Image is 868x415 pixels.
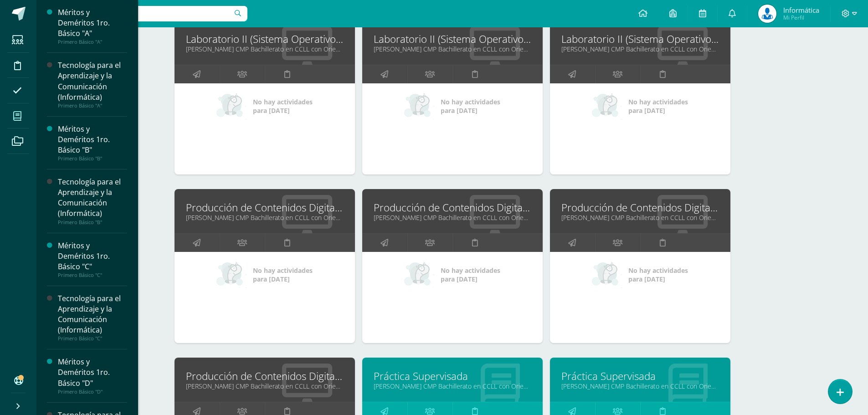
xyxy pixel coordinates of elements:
a: [PERSON_NAME] CMP Bachillerato en CCLL con Orientación en Computación "D" [561,45,719,53]
a: [PERSON_NAME] CMP Bachillerato en CCLL con Orientación en Computación "A" [374,382,531,390]
span: Informática [783,5,819,15]
span: Mi Perfil [783,14,819,21]
a: [PERSON_NAME] CMP Bachillerato en CCLL con Orientación en Computación "D" [186,382,344,390]
div: Primero Básico "A" [58,39,127,45]
a: [PERSON_NAME] CMP Bachillerato en CCLL con Orientación en Computación "B" [561,382,719,390]
div: Primero Básico "B" [58,155,127,162]
a: Producción de Contenidos Digitales [374,200,531,215]
a: Práctica Supervisada [374,369,531,383]
a: Méritos y Deméritos 1ro. Básico "C"Primero Básico "C" [58,241,127,278]
div: Primero Básico "C" [58,335,127,342]
span: No hay actividades para [DATE] [441,266,500,283]
img: no_activities_small.png [216,92,247,120]
span: No hay actividades para [DATE] [441,97,500,115]
div: Primero Básico "D" [58,389,127,395]
a: [PERSON_NAME] CMP Bachillerato en CCLL con Orientación en Computación "B" [374,213,531,222]
div: Tecnología para el Aprendizaje y la Comunicación (Informática) [58,177,127,219]
input: Busca un usuario... [42,6,247,21]
a: Laboratorio II (Sistema Operativo Macintoch) [186,32,344,46]
a: Méritos y Deméritos 1ro. Básico "D"Primero Básico "D" [58,357,127,395]
img: no_activities_small.png [592,261,622,288]
div: Tecnología para el Aprendizaje y la Comunicación (Informática) [58,60,127,102]
img: da59f6ea21f93948affb263ca1346426.png [758,5,776,23]
a: Laboratorio II (Sistema Operativo Macintoch) [374,32,531,46]
img: no_activities_small.png [404,92,434,120]
a: Tecnología para el Aprendizaje y la Comunicación (Informática)Primero Básico "B" [58,177,127,225]
a: Méritos y Deméritos 1ro. Básico "A"Primero Básico "A" [58,7,127,45]
div: Méritos y Deméritos 1ro. Básico "C" [58,241,127,272]
a: Producción de Contenidos Digitales [186,200,344,215]
div: Méritos y Deméritos 1ro. Básico "D" [58,357,127,388]
img: no_activities_small.png [404,261,434,288]
span: No hay actividades para [DATE] [628,97,688,115]
a: Laboratorio II (Sistema Operativo Macintoch) [561,32,719,46]
a: [PERSON_NAME] CMP Bachillerato en CCLL con Orientación en Computación "C" [561,213,719,222]
div: Méritos y Deméritos 1ro. Básico "A" [58,7,127,39]
div: Primero Básico "B" [58,219,127,225]
a: [PERSON_NAME] CMP Bachillerato en CCLL con Orientación en Computación "B" [186,45,344,53]
div: Primero Básico "C" [58,272,127,278]
a: Producción de Contenidos Digitales [186,369,344,383]
img: no_activities_small.png [592,92,622,120]
a: Méritos y Deméritos 1ro. Básico "B"Primero Básico "B" [58,124,127,162]
span: No hay actividades para [DATE] [253,97,313,115]
a: Producción de Contenidos Digitales [561,200,719,215]
a: Tecnología para el Aprendizaje y la Comunicación (Informática)Primero Básico "A" [58,60,127,108]
div: Primero Básico "A" [58,102,127,109]
a: Tecnología para el Aprendizaje y la Comunicación (Informática)Primero Básico "C" [58,293,127,342]
div: Méritos y Deméritos 1ro. Básico "B" [58,124,127,155]
a: Práctica Supervisada [561,369,719,383]
span: No hay actividades para [DATE] [628,266,688,283]
span: No hay actividades para [DATE] [253,266,313,283]
img: no_activities_small.png [216,261,247,288]
a: [PERSON_NAME] CMP Bachillerato en CCLL con Orientación en Computación "C" [374,45,531,53]
div: Tecnología para el Aprendizaje y la Comunicación (Informática) [58,293,127,335]
a: [PERSON_NAME] CMP Bachillerato en CCLL con Orientación en Computación "A" [186,213,344,222]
